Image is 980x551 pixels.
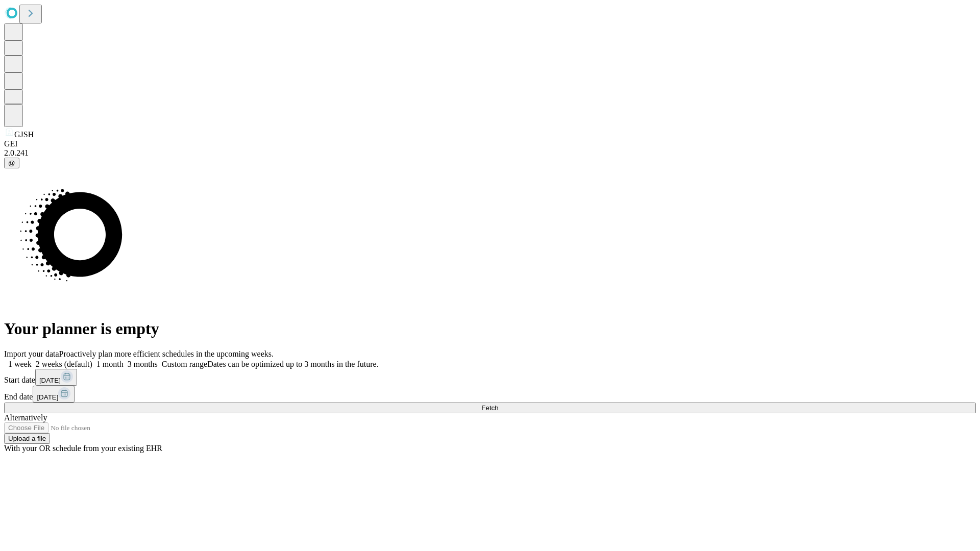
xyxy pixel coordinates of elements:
span: GJSH [14,130,34,139]
span: With your OR schedule from your existing EHR [4,444,162,453]
div: Start date [4,369,976,386]
span: 1 week [8,360,32,368]
h1: Your planner is empty [4,319,976,338]
div: 2.0.241 [4,148,976,158]
span: @ [8,159,15,167]
span: [DATE] [39,377,61,384]
button: [DATE] [35,369,77,386]
span: Fetch [481,404,498,412]
span: 2 weeks (default) [36,360,92,368]
div: GEI [4,139,976,148]
button: Fetch [4,403,976,413]
span: Alternatively [4,413,47,422]
span: Custom range [162,360,207,368]
button: [DATE] [33,386,75,403]
span: 1 month [96,360,124,368]
span: Dates can be optimized up to 3 months in the future. [207,360,378,368]
div: End date [4,386,976,403]
span: Import your data [4,349,59,358]
button: Upload a file [4,433,50,444]
span: Proactively plan more efficient schedules in the upcoming weeks. [59,349,274,358]
button: @ [4,158,19,168]
span: 3 months [128,360,158,368]
span: [DATE] [37,393,58,401]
